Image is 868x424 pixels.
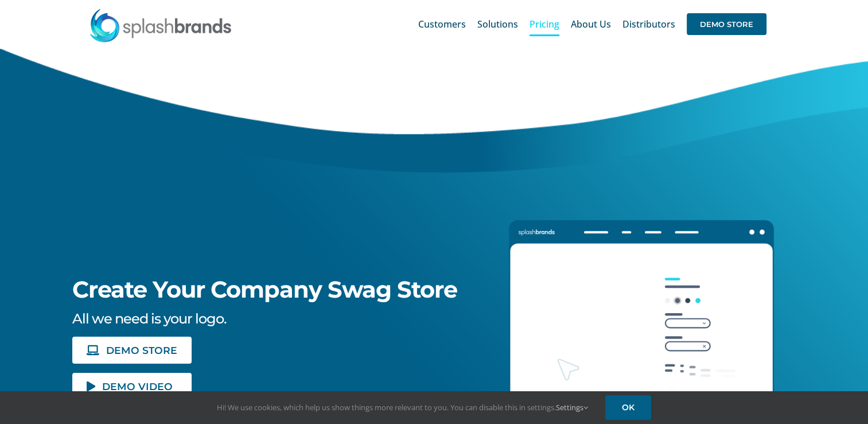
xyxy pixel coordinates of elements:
[72,275,457,303] span: Create Your Company Swag Store
[530,20,559,29] span: Pricing
[605,395,651,420] a: OK
[418,6,766,43] nav: Main Menu
[106,345,177,355] span: DEMO STORE
[622,6,675,43] a: Distributors
[556,402,588,413] a: Settings
[418,20,466,29] span: Customers
[72,337,192,364] a: DEMO STORE
[687,6,766,43] a: DEMO STORE
[571,20,611,29] span: About Us
[72,310,226,327] span: All we need is your logo.
[622,20,675,29] span: Distributors
[102,381,173,391] span: DEMO VIDEO
[477,20,518,29] span: Solutions
[217,402,588,413] span: Hi! We use cookies, which help us show things more relevant to you. You can disable this in setti...
[687,13,766,35] span: DEMO STORE
[89,8,232,43] img: SplashBrands.com Logo
[530,6,559,43] a: Pricing
[418,6,466,43] a: Customers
